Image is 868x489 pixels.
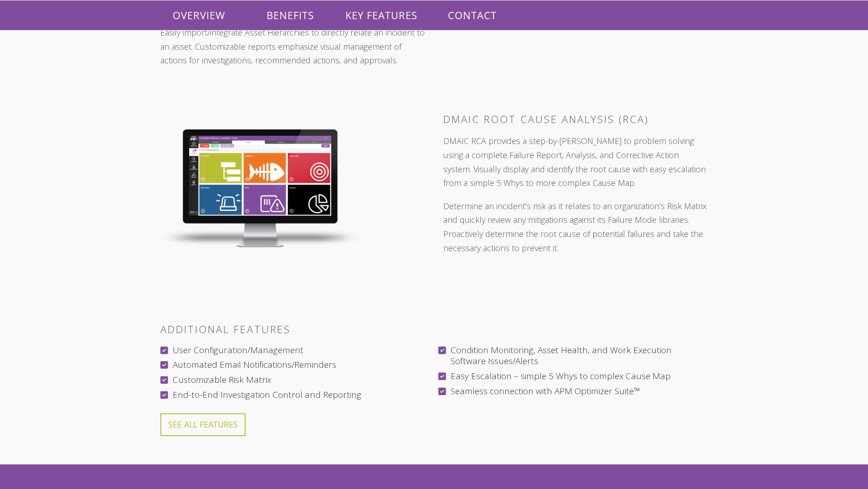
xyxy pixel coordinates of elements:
p: Automated Email Notifications/Reminders [160,359,430,371]
p: Easy Escalation – simple 5 Whys to complex Cause Map [438,371,708,382]
p: BENEFITS [245,0,336,30]
p: DMAIC RCA provides a step-by-[PERSON_NAME] to problem solving using a complete Failure Report, An... [443,134,708,190]
p: End-to-End Investigation Control and Reporting [160,389,430,401]
p: Determine an incident’s risk as it relates to an organization’s Risk Matrix and quickly review an... [443,199,708,255]
p: Easily import/integrate Asset Hierarchies to directly relate an incident to an asset. Customizabl... [160,26,425,67]
p: CONTACT [427,0,518,30]
p: Condition Monitoring, Asset Health, and Work Execution Software Issues/Alerts [438,345,708,367]
h4: ADDITIONAL FEATURES [160,323,708,335]
img: Analyze-Mon [160,129,360,247]
p: OVERVIEW [154,0,245,30]
a: SEE ALL FEATURES [160,413,246,436]
p: Seamless connection with APM Optimizer Suite™ [438,386,708,397]
p: User Configuration/Management [160,345,430,356]
p: KEY FEATURES [336,0,427,30]
h4: DMAIC ROOT CAUSE ANALYSIS (RCA) [443,113,708,125]
p: Customizable Risk Matrix [160,374,430,386]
